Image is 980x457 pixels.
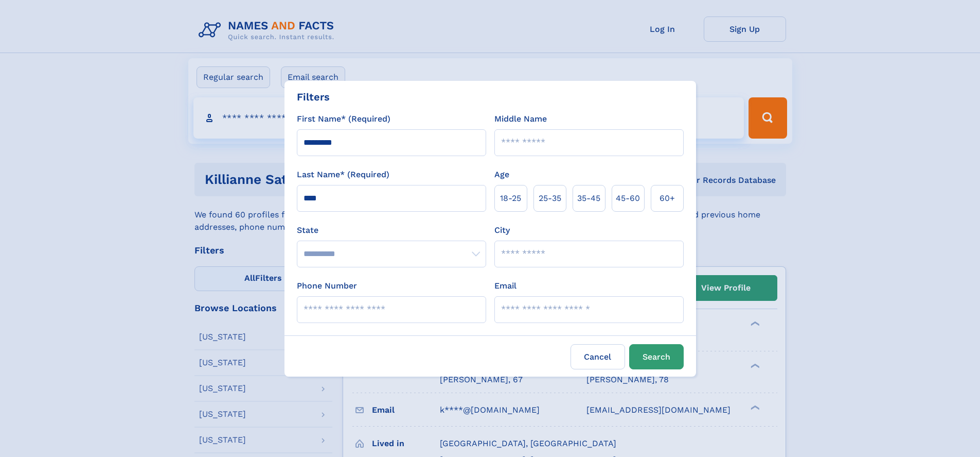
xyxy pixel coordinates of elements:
label: State [297,224,486,236]
label: Cancel [571,344,625,369]
button: Search [629,344,684,369]
span: 25‑35 [539,192,561,205]
label: Phone Number [297,280,357,292]
span: 60+ [660,192,675,205]
label: City [494,224,510,236]
span: 35‑45 [577,192,600,205]
label: Email [494,280,516,292]
span: 45‑60 [616,192,640,205]
label: Middle Name [494,113,547,125]
label: Last Name* (Required) [297,168,389,181]
span: 18‑25 [500,192,521,205]
label: First Name* (Required) [297,113,390,125]
label: Age [494,168,509,181]
div: Filters [297,89,330,105]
